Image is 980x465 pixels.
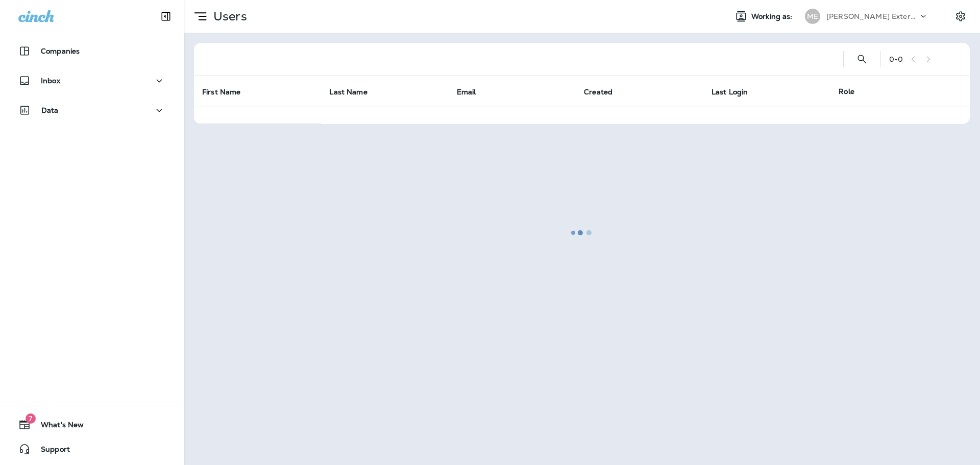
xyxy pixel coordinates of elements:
[41,106,59,114] p: Data
[10,70,174,91] button: Inbox
[10,439,174,459] button: Support
[31,445,70,457] span: Support
[41,77,60,85] p: Inbox
[26,413,36,424] span: 7
[41,47,80,55] p: Companies
[31,421,84,433] span: What's New
[152,6,180,27] button: Collapse Sidebar
[10,41,174,61] button: Companies
[10,100,174,120] button: Data
[10,414,174,435] button: 7What's New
